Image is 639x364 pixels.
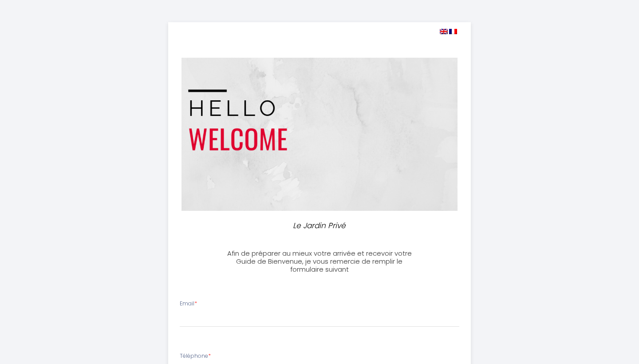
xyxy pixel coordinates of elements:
label: Téléphone [180,352,211,360]
h3: Afin de préparer au mieux votre arrivée et recevoir votre Guide de Bienvenue, je vous remercie de... [221,249,418,273]
img: fr.png [449,29,457,34]
label: Email [180,300,197,308]
p: Le Jardin Privé [225,220,414,232]
img: en.png [440,29,448,34]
